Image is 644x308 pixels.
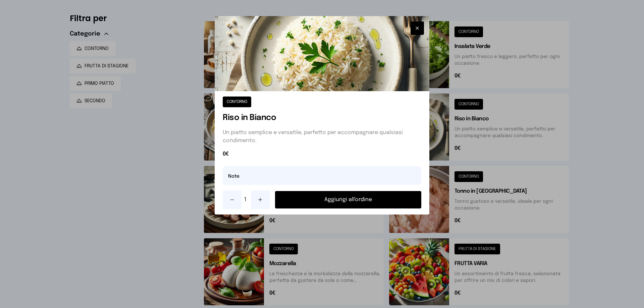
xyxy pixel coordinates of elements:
p: Un piatto semplice e versatile, perfetto per accompagnare qualsiasi condimento. [223,129,421,145]
button: Aggiungi all'ordine [275,191,421,208]
button: CONTORNO [223,97,251,107]
span: 0€ [223,150,421,158]
img: Riso in Bianco [215,16,429,91]
span: 1 [244,196,248,204]
h1: Riso in Bianco [223,113,421,123]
